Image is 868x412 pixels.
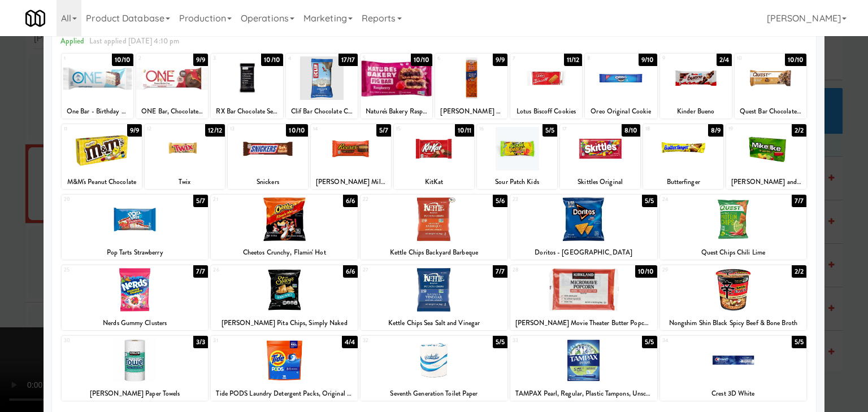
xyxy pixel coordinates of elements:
[708,124,723,137] div: 8/9
[512,387,656,401] div: TAMPAX Pearl, Regular, Plastic Tampons, Unscented
[792,124,806,137] div: 2/2
[25,8,45,28] img: Micromart
[62,104,133,119] div: One Bar - Birthday Cake
[138,54,172,63] div: 2
[728,124,766,134] div: 19
[363,54,397,63] div: 5
[645,175,722,189] div: Butterfinger
[229,175,306,189] div: Snickers
[211,195,358,260] div: 216/6Cheetos Crunchy, Flamin' Hot
[411,54,433,66] div: 10/10
[394,124,474,189] div: 1510/11KitKat
[642,195,657,207] div: 5/5
[64,265,135,275] div: 25
[212,104,281,119] div: RX Bar Chocolate Sea Salt
[211,104,283,119] div: RX Bar Chocolate Sea Salt
[660,54,732,119] div: 92/4Kinder Bueno
[205,124,225,137] div: 12/12
[362,104,431,119] div: Nature's Bakery Raspberry Fig Bar
[376,124,391,137] div: 5/7
[435,104,507,119] div: [PERSON_NAME] Toast Chee Peanut Butter
[510,336,657,401] div: 335/5TAMPAX Pearl, Regular, Plastic Tampons, Unscented
[363,195,434,204] div: 22
[585,54,657,119] div: 89/10Oreo Original Cookie
[343,195,358,207] div: 6/6
[585,104,657,119] div: Oreo Original Cookie
[64,54,98,63] div: 1
[62,336,209,401] div: 303/3[PERSON_NAME] Paper Towels
[564,54,583,66] div: 11/12
[136,54,208,119] div: 29/9ONE Bar, Chocolate Peanut Butter Cup
[587,54,621,63] div: 8
[230,124,268,134] div: 13
[145,124,225,189] div: 1212/12Twix
[361,195,507,260] div: 225/6Kettle Chips Backyard Barbeque
[62,195,209,260] div: 205/7Pop Tarts Strawberry
[193,54,208,66] div: 9/9
[362,316,506,330] div: Kettle Chips Sea Salt and Vinegar
[660,336,807,401] div: 345/5Crest 3D White
[89,36,180,46] span: Last applied [DATE] 4:10 pm
[64,336,135,345] div: 30
[562,124,600,134] div: 17
[286,124,308,137] div: 10/10
[437,104,505,119] div: [PERSON_NAME] Toast Chee Peanut Butter
[792,195,806,207] div: 7/7
[662,387,805,401] div: Crest 3D White
[394,175,474,189] div: KitKat
[193,336,208,348] div: 3/3
[212,316,356,330] div: [PERSON_NAME] Pita Chips, Simply Naked
[60,36,85,46] span: Applied
[313,175,389,189] div: [PERSON_NAME] Milk Chocolate Peanut Butter
[736,104,805,119] div: Quest Bar Chocolate Chip Cookie Dough
[363,265,434,275] div: 27
[228,175,308,189] div: Snickers
[437,54,471,63] div: 6
[792,336,806,348] div: 5/5
[211,387,358,401] div: Tide PODS Laundry Detergent Packs, Original Scent, 16 Count
[213,195,284,204] div: 21
[510,246,657,260] div: Doritos - [GEOGRAPHIC_DATA]
[493,265,507,278] div: 7/7
[728,175,805,189] div: [PERSON_NAME] and [PERSON_NAME] Original
[717,54,732,66] div: 2/4
[261,54,283,66] div: 10/10
[513,336,584,345] div: 33
[146,175,223,189] div: Twix
[63,316,207,330] div: Nerds Gummy Clusters
[361,316,507,330] div: Kettle Chips Sea Salt and Vinegar
[479,124,517,134] div: 16
[560,175,640,189] div: Skittles Original
[112,54,134,66] div: 10/10
[662,54,696,63] div: 9
[64,195,135,204] div: 20
[513,54,546,63] div: 7
[643,175,723,189] div: Butterfinger
[211,54,283,119] div: 310/10RX Bar Chocolate Sea Salt
[726,175,806,189] div: [PERSON_NAME] and [PERSON_NAME] Original
[662,336,734,345] div: 34
[138,104,206,119] div: ONE Bar, Chocolate Peanut Butter Cup
[510,265,657,330] div: 2810/10[PERSON_NAME] Movie Theater Butter Popcorn
[735,104,806,119] div: Quest Bar Chocolate Chip Cookie Dough
[662,316,805,330] div: Nongshim Shin Black Spicy Beef & Bone Broth
[342,336,358,348] div: 4/4
[660,246,807,260] div: Quest Chips Chili Lime
[338,54,358,66] div: 17/17
[662,104,730,119] div: Kinder Bueno
[512,246,656,260] div: Doritos - [GEOGRAPHIC_DATA]
[211,316,358,330] div: [PERSON_NAME] Pita Chips, Simply Naked
[362,387,506,401] div: Seventh Generation Toilet Paper
[361,54,432,119] div: 510/10Nature's Bakery Raspberry Fig Bar
[512,316,656,330] div: [PERSON_NAME] Movie Theater Butter Popcorn
[643,124,723,189] div: 188/9Butterfinger
[311,175,391,189] div: [PERSON_NAME] Milk Chocolate Peanut Butter
[63,175,140,189] div: M&M's Peanut Chocolate
[642,336,657,348] div: 5/5
[510,195,657,260] div: 235/5Doritos - [GEOGRAPHIC_DATA]
[145,175,225,189] div: Twix
[211,336,358,401] div: 314/4Tide PODS Laundry Detergent Packs, Original Scent, 16 Count
[662,246,805,260] div: Quest Chips Chili Lime
[479,175,555,189] div: Sour Patch Kids
[212,246,356,260] div: Cheetos Crunchy, Flamin' Hot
